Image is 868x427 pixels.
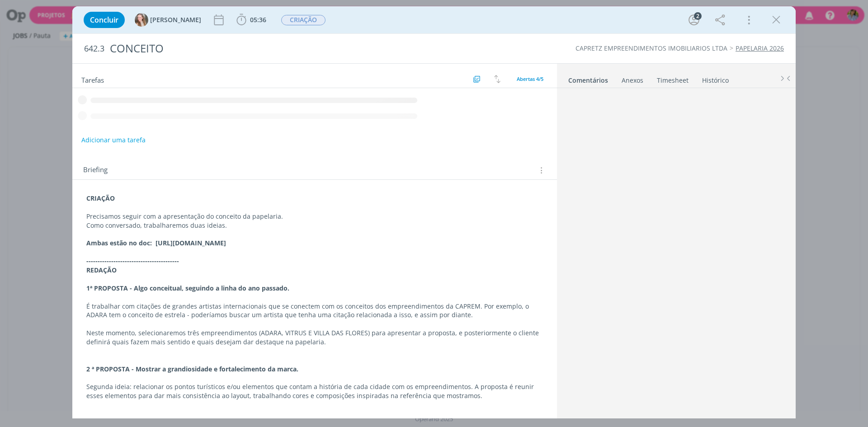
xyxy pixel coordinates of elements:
button: Adicionar uma tarefa [81,132,146,148]
strong: 2 ª PROPOSTA - Mostrar a grandiosidade e fortalecimento da marca. [86,365,298,373]
button: 05:36 [234,13,269,27]
strong: CRIAÇÃO [86,194,115,202]
strong: ----------------------------------------- [86,257,179,265]
span: 05:36 [250,15,266,24]
a: Comentários [568,72,609,85]
div: dialog [72,6,796,418]
p: As cidades que precisamos representar com seus elementos históricos são: [86,409,543,418]
span: Concluir [90,16,118,23]
p: Segunda ideia: relacionar os pontos turísticos e/ou elementos que contam a história de cada cidad... [86,382,543,400]
span: Briefing [83,164,108,176]
div: Anexos [622,76,643,85]
span: 642.3 [84,44,104,54]
div: CONCEITO [106,38,489,60]
span: CRIAÇÃO [281,15,325,25]
strong: REDAÇÃO [86,266,117,274]
p: Precisamos seguir com a apresentação do conceito da papelaria. [86,212,543,221]
button: CRIAÇÃO [281,14,326,26]
button: Concluir [84,12,125,28]
a: Timesheet [656,72,689,85]
p: É trabalhar com citações de grandes artistas internacionais que se conectem com os conceitos dos ... [86,302,543,320]
div: 2 [694,12,702,20]
span: Abertas 4/5 [517,75,543,82]
img: G [135,13,148,27]
span: Tarefas [81,74,104,84]
strong: 1ª PROPOSTA - Algo conceitual, seguindo a linha do ano passado. [86,284,289,292]
button: G[PERSON_NAME] [135,13,201,27]
strong: Ambas estão no doc: [URL][DOMAIN_NAME] [86,239,226,247]
p: Neste momento, selecionaremos três empreendimentos (ADARA, VITRUS E VILLA DAS FLORES) para aprese... [86,328,543,347]
a: Histórico [702,72,729,85]
a: CAPRETZ EMPREENDIMENTOS IMOBILIARIOS LTDA [576,44,727,52]
a: PAPELARIA 2026 [736,44,784,52]
img: arrow-down-up.svg [494,75,500,83]
span: [PERSON_NAME] [150,17,201,23]
p: Como conversado, trabalharemos duas ideias. [86,221,543,230]
button: 2 [687,13,701,27]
